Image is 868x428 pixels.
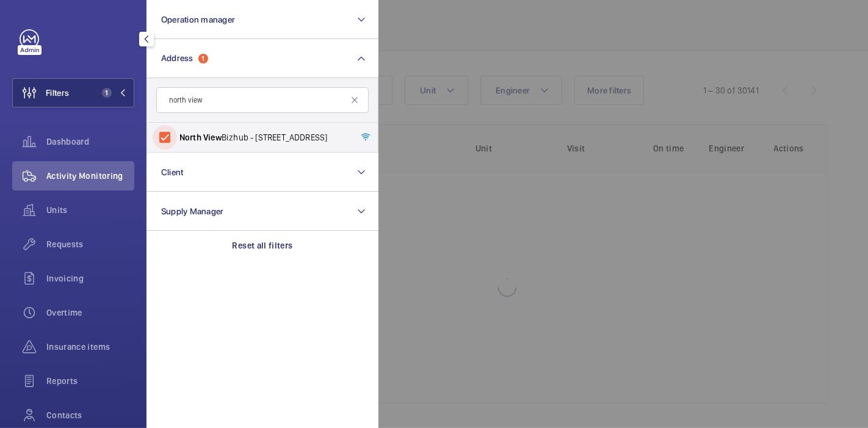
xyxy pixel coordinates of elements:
[46,409,134,421] span: Contacts
[12,78,134,107] button: Filters1
[46,375,134,387] span: Reports
[46,341,134,353] span: Insurance items
[46,136,134,148] span: Dashboard
[46,204,134,216] span: Units
[46,170,134,182] span: Activity Monitoring
[46,306,134,319] span: Overtime
[102,88,112,98] span: 1
[46,272,134,285] span: Invoicing
[46,238,134,250] span: Requests
[46,87,69,99] span: Filters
